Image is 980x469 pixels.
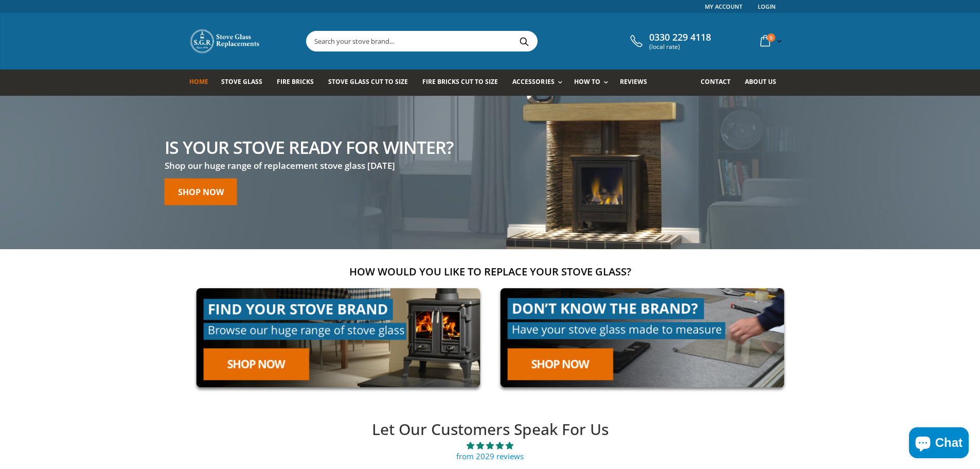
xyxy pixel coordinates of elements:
[701,70,738,96] a: Contact
[649,43,711,50] span: (local rate)
[620,77,647,86] span: Reviews
[906,427,972,461] inbox-online-store-chat: Shopify online store chat
[422,77,498,86] span: Fire Bricks Cut To Size
[307,31,652,51] input: Search your stove brand...
[620,70,655,96] a: Reviews
[186,440,795,462] a: 4.89 stars from 2029 reviews
[756,31,784,51] a: 0
[767,33,775,42] span: 0
[628,32,711,50] a: 0330 229 4118 (local rate)
[512,70,567,96] a: Accessories
[165,138,453,155] h2: Is your stove ready for winter?
[186,419,795,440] h2: Let Our Customers Speak For Us
[512,77,554,86] span: Accessories
[493,281,791,395] img: made-to-measure-cta_2cd95ceb-d519-4648-b0cf-d2d338fdf11f.jpg
[574,70,613,96] a: How To
[328,70,416,96] a: Stove Glass Cut To Size
[189,281,487,395] img: find-your-brand-cta_9b334d5d-5c94-48ed-825f-d7972bbdebd0.jpg
[277,77,314,86] span: Fire Bricks
[189,70,216,96] a: Home
[649,32,711,43] span: 0330 229 4118
[701,77,730,86] span: Contact
[513,31,536,51] button: Search
[165,178,237,205] a: Shop now
[165,160,453,171] h3: Shop our huge range of replacement stove glass [DATE]
[277,70,322,96] a: Fire Bricks
[745,77,776,86] span: About us
[574,77,600,86] span: How To
[328,77,408,86] span: Stove Glass Cut To Size
[221,70,270,96] a: Stove Glass
[189,265,791,279] h2: How would you like to replace your stove glass?
[221,77,262,86] span: Stove Glass
[189,77,208,86] span: Home
[745,70,784,96] a: About us
[186,440,795,451] span: 4.89 stars
[189,28,261,54] img: Stove Glass Replacement
[422,70,506,96] a: Fire Bricks Cut To Size
[456,451,524,461] a: from 2029 reviews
